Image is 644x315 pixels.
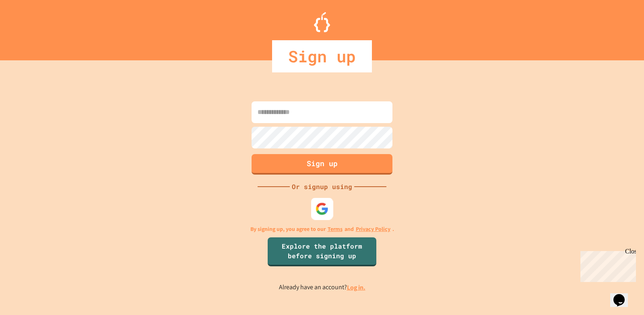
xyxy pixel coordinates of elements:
[252,154,392,175] button: Sign up
[356,225,390,233] a: Privacy Policy
[610,283,636,307] iframe: chat widget
[290,182,354,191] div: Or signup using
[314,12,330,32] img: Logo.svg
[577,248,636,282] iframe: chat widget
[328,225,343,233] a: Terms
[347,283,365,292] a: Log in.
[316,202,329,215] img: google-icon.svg
[3,3,56,51] div: Chat with us now!Close
[272,40,372,72] div: Sign up
[250,225,394,233] p: By signing up, you agree to our and .
[279,282,365,292] p: Already have an account?
[268,237,376,266] a: Explore the platform before signing up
